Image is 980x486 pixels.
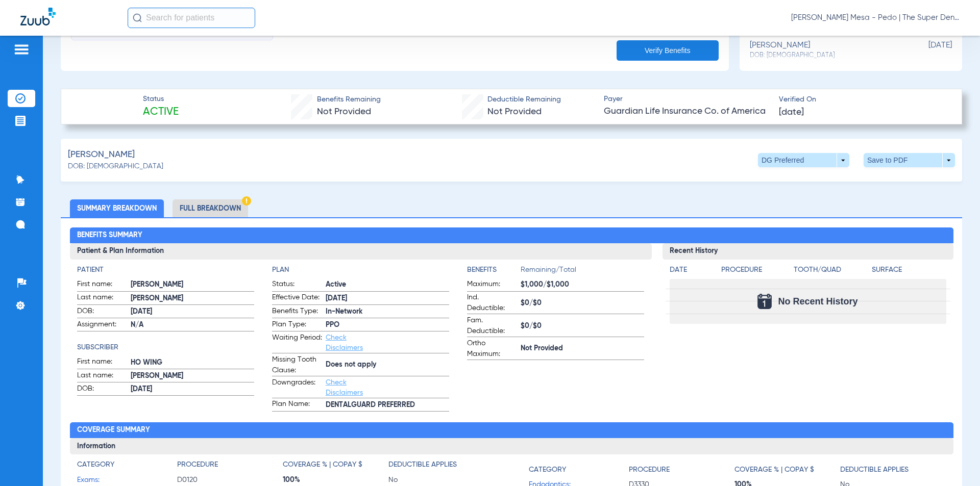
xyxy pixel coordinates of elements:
[467,292,517,314] span: Ind. Deductible:
[177,459,218,470] h4: Procedure
[272,265,449,275] h4: Plan
[131,293,254,304] span: [PERSON_NAME]
[131,306,254,317] span: [DATE]
[143,105,179,119] span: Active
[272,319,322,331] span: Plan Type:
[326,334,363,351] a: Check Disclaimers
[529,465,566,475] h4: Category
[326,279,449,290] span: Active
[388,459,494,474] app-breakdown-title: Deductible Applies
[173,199,248,217] li: Full Breakdown
[177,475,283,485] span: D0120
[629,465,670,475] h4: Procedure
[872,265,946,279] app-breakdown-title: Surface
[721,265,791,275] h4: Procedure
[272,279,322,291] span: Status:
[326,306,449,317] span: In-Network
[779,106,804,119] span: [DATE]
[70,199,164,217] li: Summary Breakdown
[77,319,127,331] span: Assignment:
[242,196,251,206] img: Hazard
[326,379,363,396] a: Check Disclaimers
[77,342,254,353] h4: Subscriber
[388,475,494,485] span: No
[77,292,127,304] span: Last name:
[521,298,644,309] span: $0/$0
[272,399,322,411] span: Plan Name:
[77,475,177,485] span: Exams:
[388,459,457,470] h4: Deductible Applies
[326,293,449,304] span: [DATE]
[529,459,629,478] app-breakdown-title: Category
[521,321,644,331] span: $0/$0
[131,320,254,330] span: N/A
[77,306,127,318] span: DOB:
[487,94,561,105] span: Deductible Remaining
[70,243,652,260] h3: Patient & Plan Information
[663,243,953,260] h3: Recent History
[467,265,521,275] h4: Benefits
[68,161,163,172] span: DOB: [DEMOGRAPHIC_DATA]
[70,227,953,244] h2: Benefits Summary
[467,338,517,360] span: Ortho Maximum:
[272,354,322,376] span: Missing Tooth Clause:
[283,459,388,474] app-breakdown-title: Coverage % | Copay $
[68,148,135,161] span: [PERSON_NAME]
[317,94,381,105] span: Benefits Remaining
[326,400,449,411] span: DENTALGUARD PREFERRED
[77,279,127,291] span: First name:
[872,265,946,275] h4: Surface
[864,153,955,167] button: Save to PDF
[757,294,772,309] img: Calendar
[131,384,254,395] span: [DATE]
[131,371,254,381] span: [PERSON_NAME]
[467,265,521,279] app-breakdown-title: Benefits
[131,279,254,290] span: [PERSON_NAME]
[77,459,177,474] app-breakdown-title: Category
[317,107,371,116] span: Not Provided
[77,459,114,470] h4: Category
[750,41,901,60] div: [PERSON_NAME]
[791,13,960,23] span: [PERSON_NAME] Mesa - Pedo | The Super Dentists
[521,343,644,354] span: Not Provided
[13,43,30,56] img: hamburger-icon
[467,279,517,291] span: Maximum:
[272,306,322,318] span: Benefits Type:
[840,465,909,475] h4: Deductible Applies
[794,265,868,275] h4: Tooth/Quad
[901,41,952,60] span: [DATE]
[326,320,449,330] span: PPO
[929,437,980,486] iframe: Chat Widget
[794,265,868,279] app-breakdown-title: Tooth/Quad
[604,105,770,118] span: Guardian Life Insurance Co. of America
[629,459,734,478] app-breakdown-title: Procedure
[758,153,849,167] button: DG Preferred
[840,459,946,478] app-breakdown-title: Deductible Applies
[604,94,770,105] span: Payer
[272,377,322,398] span: Downgrades:
[283,459,362,470] h4: Coverage % | Copay $
[779,94,945,105] span: Verified On
[77,370,127,382] span: Last name:
[670,265,713,279] app-breakdown-title: Date
[734,459,840,478] app-breakdown-title: Coverage % | Copay $
[487,107,542,116] span: Not Provided
[133,13,142,22] img: Search Icon
[617,40,719,61] button: Verify Benefits
[128,8,255,28] input: Search for patients
[77,265,254,275] h4: Patient
[326,360,449,370] span: Does not apply
[778,296,857,306] span: No Recent History
[131,357,254,368] span: HO WING
[272,292,322,304] span: Effective Date:
[521,279,644,290] span: $1,000/$1,000
[77,356,127,369] span: First name:
[521,265,644,279] span: Remaining/Total
[70,438,953,454] h3: Information
[734,465,814,475] h4: Coverage % | Copay $
[70,422,953,439] h2: Coverage Summary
